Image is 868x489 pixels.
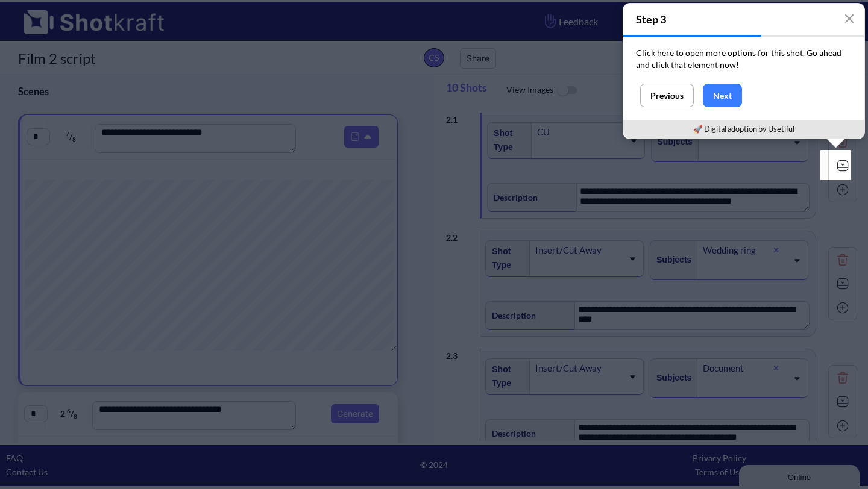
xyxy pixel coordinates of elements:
a: 🚀 Digital adoption by Usetiful [693,124,794,134]
button: Previous [640,84,694,107]
h4: Step 3 [623,4,864,35]
button: Next [703,84,742,107]
img: Expand Icon [834,157,852,175]
div: Online [9,10,112,19]
p: Click here to open more options for this shot. Go ahead and click that element now! [636,47,852,71]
